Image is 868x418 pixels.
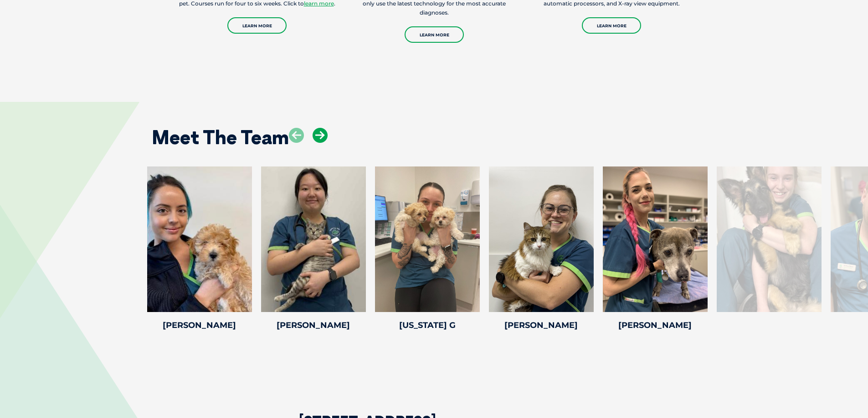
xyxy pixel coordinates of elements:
h4: [PERSON_NAME] [147,321,252,329]
h4: [PERSON_NAME] [489,321,594,329]
a: Learn More [227,17,287,34]
h4: [US_STATE] G [375,321,480,329]
h4: [PERSON_NAME] [603,321,708,329]
h2: Meet The Team [152,128,289,147]
a: Learn More [582,17,641,34]
h4: [PERSON_NAME] [261,321,366,329]
a: Learn More [405,26,464,43]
